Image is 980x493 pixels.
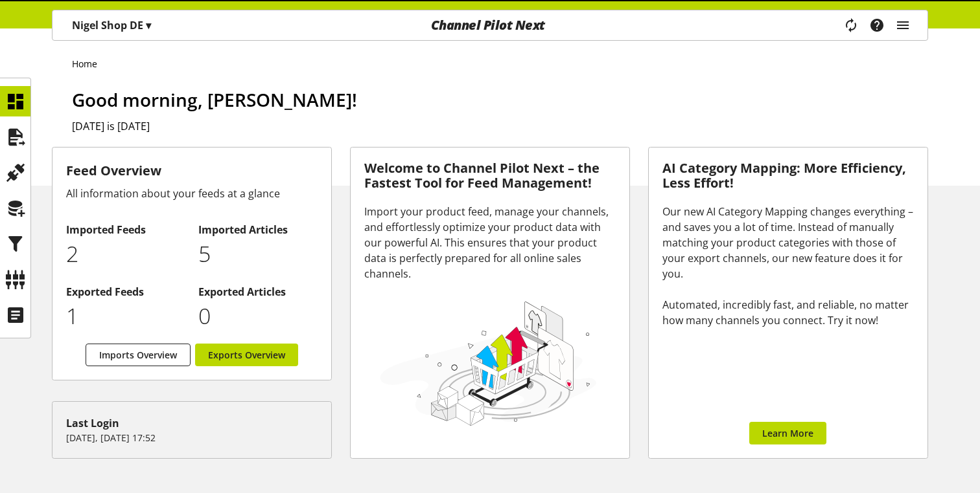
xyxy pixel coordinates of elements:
h2: Imported Articles [198,222,317,237]
a: Imports Overview [86,344,191,366]
div: Our new AI Category Mapping changes everything – and saves you a lot of time. Instead of manually... [662,204,914,328]
p: [DATE], [DATE] 17:52 [66,431,318,444]
h2: Exported Feeds [66,284,185,300]
span: ▾ [146,18,151,32]
span: Learn More [762,426,813,440]
span: Exports Overview [208,348,285,362]
h3: Feed Overview [66,161,318,181]
a: Exports Overview [195,344,298,366]
h2: Imported Feeds [66,222,185,237]
img: 78e1b9dcff1e8392d83655fcfc870417.svg [377,298,600,428]
p: Nigel Shop DE [72,17,151,33]
h2: [DATE] is [DATE] [72,118,928,134]
div: Import your product feed, manage your channels, and effortlessly optimize your product data with ... [364,204,616,281]
div: Last Login [66,415,318,431]
p: 0 [198,300,317,333]
p: 1 [66,300,185,333]
h2: Exported Articles [198,284,317,300]
span: Good morning, [PERSON_NAME]! [72,87,357,112]
p: 2 [66,237,185,270]
a: Learn More [749,422,826,444]
span: Imports Overview [99,348,177,362]
h3: Welcome to Channel Pilot Next – the Fastest Tool for Feed Management! [364,161,616,190]
p: 5 [198,237,317,270]
h3: AI Category Mapping: More Efficiency, Less Effort! [662,161,914,190]
div: All information about your feeds at a glance [66,186,318,201]
nav: main navigation [52,10,928,41]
